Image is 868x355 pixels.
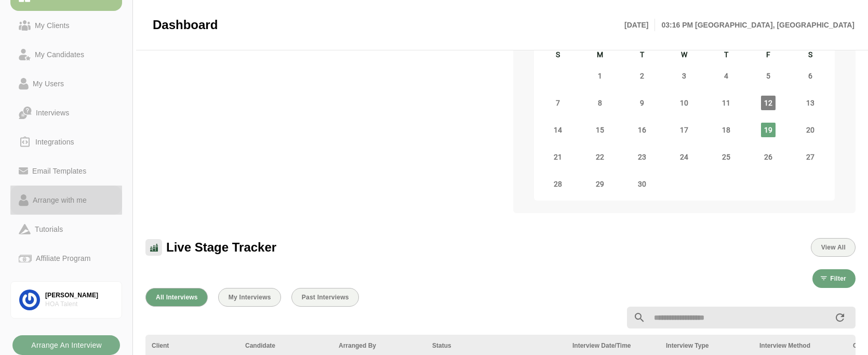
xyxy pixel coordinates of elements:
span: Saturday, September 6, 2025 [803,69,818,83]
span: Saturday, September 27, 2025 [803,150,818,164]
a: Email Templates [10,156,122,186]
button: View All [811,238,856,257]
a: Affiliate Program [10,244,122,273]
div: My Candidates [31,48,88,61]
span: Wednesday, September 17, 2025 [677,123,691,137]
div: My Users [29,77,68,90]
button: My Interviews [218,288,281,307]
span: Tuesday, September 30, 2025 [635,177,649,191]
span: Tuesday, September 9, 2025 [635,96,649,110]
span: Thursday, September 4, 2025 [719,69,733,83]
span: Monday, September 15, 2025 [593,123,607,137]
span: All Interviews [155,294,198,301]
span: Dashboard [153,17,218,33]
a: Tutorials [10,215,122,244]
span: Friday, September 5, 2025 [761,69,776,83]
a: Arrange with me [10,186,122,215]
span: My Interviews [228,294,271,301]
div: M [579,49,621,62]
div: Arranged By [339,341,420,350]
a: Integrations [10,127,122,156]
div: F [747,49,790,62]
button: Past Interviews [291,288,359,307]
div: Interview Type [666,341,747,350]
div: Client [152,341,233,350]
span: Thursday, September 25, 2025 [719,150,733,164]
div: Arrange with me [29,194,91,206]
span: Saturday, September 13, 2025 [803,96,818,110]
div: HOA Talent [45,300,113,309]
div: Tutorials [31,223,67,235]
span: Monday, September 1, 2025 [593,69,607,83]
p: [DATE] [624,19,655,31]
span: Monday, September 8, 2025 [593,96,607,110]
span: Live Stage Tracker [166,240,276,255]
span: Wednesday, September 10, 2025 [677,96,691,110]
div: [PERSON_NAME] [45,291,113,300]
span: Sunday, September 7, 2025 [551,96,565,110]
span: Friday, September 12, 2025 [761,96,776,110]
span: Friday, September 19, 2025 [761,123,776,137]
a: My Candidates [10,40,122,69]
span: View All [821,244,846,251]
span: Monday, September 29, 2025 [593,177,607,191]
div: Interview Date/Time [572,341,653,350]
button: All Interviews [145,288,208,307]
button: Filter [812,269,856,288]
div: S [537,49,579,62]
a: [PERSON_NAME]HOA Talent [10,281,122,319]
span: Tuesday, September 16, 2025 [635,123,649,137]
span: Tuesday, September 2, 2025 [635,69,649,83]
div: T [621,49,663,62]
span: Monday, September 22, 2025 [593,150,607,164]
a: Interviews [10,98,122,127]
a: My Users [10,69,122,98]
div: T [705,49,747,62]
div: S [790,49,832,62]
span: Past Interviews [301,294,349,301]
span: Sunday, September 21, 2025 [551,150,565,164]
span: Filter [830,275,846,282]
span: Thursday, September 18, 2025 [719,123,733,137]
div: My Clients [31,19,74,32]
span: Tuesday, September 23, 2025 [635,150,649,164]
a: My Clients [10,11,122,40]
button: Arrange An Interview [12,335,120,355]
div: Affiliate Program [32,252,95,265]
div: Email Templates [28,165,90,177]
span: Sunday, September 14, 2025 [551,123,565,137]
div: Candidate [245,341,326,350]
span: Saturday, September 20, 2025 [803,123,818,137]
b: Arrange An Interview [31,335,102,355]
p: 03:16 PM [GEOGRAPHIC_DATA], [GEOGRAPHIC_DATA] [655,19,854,31]
div: Interview Method [759,341,840,350]
div: Integrations [31,136,78,148]
span: Wednesday, September 3, 2025 [677,69,691,83]
span: Sunday, September 28, 2025 [551,177,565,191]
i: appended action [834,311,846,324]
div: Interviews [32,107,73,119]
div: Status [432,341,560,350]
div: W [663,49,705,62]
span: Friday, September 26, 2025 [761,150,776,164]
span: Wednesday, September 24, 2025 [677,150,691,164]
span: Thursday, September 11, 2025 [719,96,733,110]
